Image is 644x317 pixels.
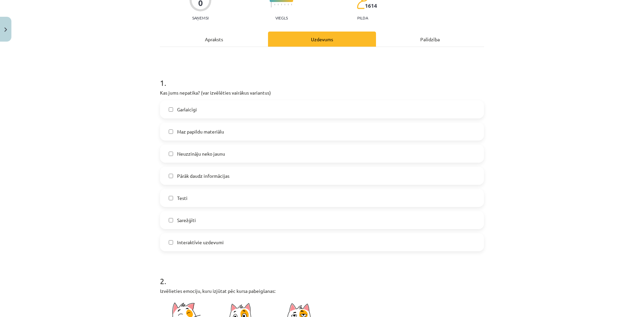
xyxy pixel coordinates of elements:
input: Interaktīvie uzdevumi [169,240,173,245]
img: icon-short-line-57e1e144782c952c97e751825c79c345078a6d821885a25fce030b3d8c18986b.svg [278,4,278,5]
p: Saņemsi [190,15,211,20]
div: Palīdzība [376,32,484,47]
p: Izvēlieties emociju, kuru izjūtat pēc kursa pabeigšanas: [160,287,484,295]
input: Sarežģīti [169,218,173,222]
p: Viegls [275,15,288,20]
img: icon-short-line-57e1e144782c952c97e751825c79c345078a6d821885a25fce030b3d8c18986b.svg [288,4,288,5]
img: icon-short-line-57e1e144782c952c97e751825c79c345078a6d821885a25fce030b3d8c18986b.svg [274,4,275,5]
span: 1614 [365,3,377,9]
input: Neuzzināju neko jaunu [169,152,173,156]
h1: 2 . [160,265,484,285]
span: Garlaicīgi [177,106,197,113]
span: Pārāk daudz informācijas [177,172,229,179]
span: Maz papildu materiālu [177,128,224,135]
div: Apraksts [160,32,268,47]
img: icon-short-line-57e1e144782c952c97e751825c79c345078a6d821885a25fce030b3d8c18986b.svg [291,4,292,5]
input: Pārāk daudz informācijas [169,174,173,178]
p: pilda [357,15,368,20]
img: icon-short-line-57e1e144782c952c97e751825c79c345078a6d821885a25fce030b3d8c18986b.svg [281,4,282,5]
p: Kas jums nepatika? (var izvēlēties vairākus variantus) [160,89,484,96]
span: Testi [177,195,187,202]
span: Interaktīvie uzdevumi [177,239,224,246]
div: Uzdevums [268,32,376,47]
span: Sarežģīti [177,217,196,224]
input: Garlaicīgi [169,107,173,112]
span: Neuzzināju neko jaunu [177,150,225,157]
img: icon-close-lesson-0947bae3869378f0d4975bcd49f059093ad1ed9edebbc8119c70593378902aed.svg [4,28,7,32]
img: icon-short-line-57e1e144782c952c97e751825c79c345078a6d821885a25fce030b3d8c18986b.svg [284,4,285,5]
h1: 1 . [160,66,484,87]
input: Maz papildu materiālu [169,129,173,134]
input: Testi [169,196,173,200]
